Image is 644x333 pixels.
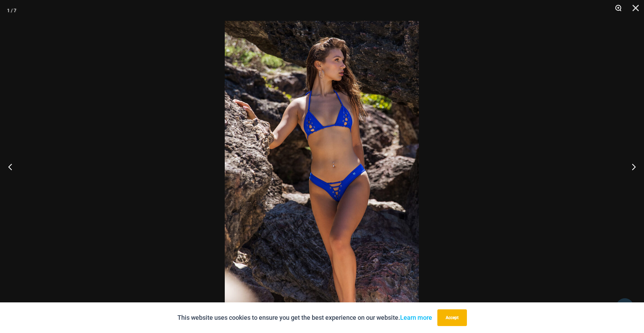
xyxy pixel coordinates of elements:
div: 1 / 7 [7,5,16,16]
img: Link Cobalt Blue 3070 Top 4955 Bottom 03 [225,21,419,312]
button: Accept [437,309,467,326]
button: Next [618,149,644,184]
a: Learn more [400,314,432,321]
p: This website uses cookies to ensure you get the best experience on our website. [177,312,432,323]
